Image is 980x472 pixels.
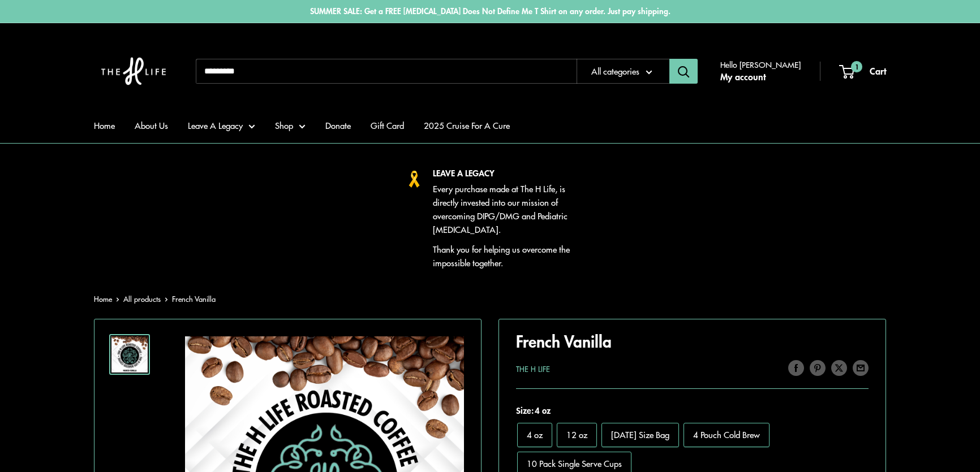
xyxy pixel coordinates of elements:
[851,61,862,72] span: 1
[517,423,552,447] label: 4 oz
[516,402,869,418] span: Size:
[684,423,770,447] label: 4 Pouch Cold Brew
[840,63,886,80] a: 1 Cart
[275,118,306,133] a: Shop
[611,428,669,440] span: [DATE] Size Bag
[433,182,574,236] p: Every purchase made at The H Life, is directly invested into our mission of overcoming DIPG/DMG a...
[94,34,173,108] img: The H Life
[720,57,801,72] span: Hello [PERSON_NAME]
[516,363,550,374] a: The H Life
[424,118,510,133] a: 2025 Cruise For A Cure
[720,68,766,85] a: My account
[527,457,622,469] span: 10 Pack Single Serve Cups
[433,166,574,180] p: LEAVE A LEGACY
[669,59,698,84] button: Search
[534,404,551,417] span: 4 oz
[788,359,804,376] a: Share on Facebook
[853,359,869,376] a: Share by email
[870,64,886,77] span: Cart
[566,428,587,440] span: 12 oz
[557,423,597,447] label: 12 oz
[196,59,577,84] input: Search...
[433,243,574,270] p: Thank you for helping us overcome the impossible together.
[111,336,148,373] img: French Vanilla
[601,423,679,447] label: Monday Size Bag
[94,118,115,133] a: Home
[172,293,216,304] span: French Vanilla
[188,118,255,133] a: Leave A Legacy
[371,118,404,133] a: Gift Card
[527,428,543,440] span: 4 oz
[325,118,351,133] a: Donate
[831,359,847,376] a: Tweet on Twitter
[123,293,161,304] a: All products
[516,330,869,353] h1: French Vanilla
[94,293,112,304] a: Home
[810,359,826,376] a: Pin on Pinterest
[135,118,168,133] a: About Us
[693,428,760,440] span: 4 Pouch Cold Brew
[94,292,216,306] nav: Breadcrumb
